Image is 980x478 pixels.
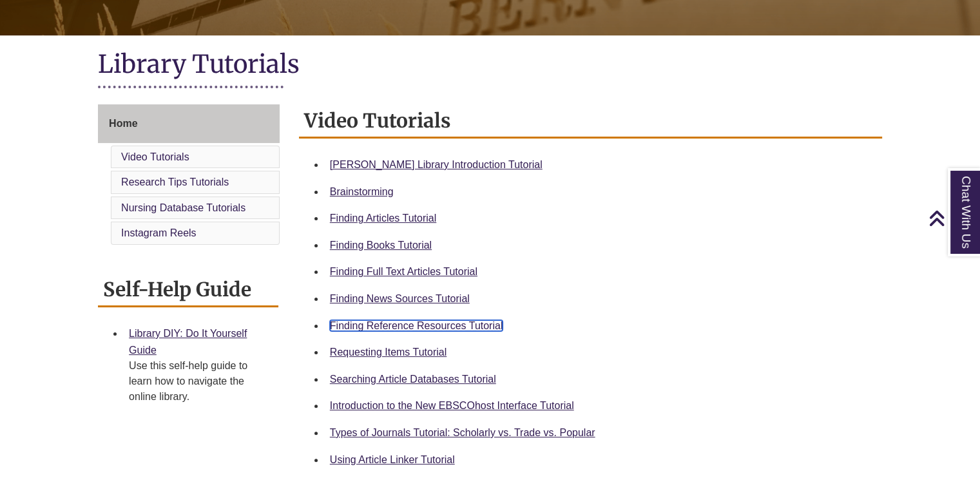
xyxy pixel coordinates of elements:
[129,328,247,356] a: Library DIY: Do It Yourself Guide
[129,358,268,405] div: Use this self-help guide to learn how to navigate the online library.
[330,347,447,358] a: Requesting Items Tutorial
[98,273,278,307] h2: Self-Help Guide
[98,104,280,143] a: Home
[330,427,595,438] a: Types of Journals Tutorial: Scholarly vs. Trade vs. Popular
[330,454,455,465] a: Using Article Linker Tutorial
[330,213,436,224] a: Finding Articles Tutorial
[330,159,543,170] a: [PERSON_NAME] Library Introduction Tutorial
[330,400,574,411] a: Introduction to the New EBSCOhost Interface Tutorial
[330,320,503,331] a: Finding Reference Resources Tutorial
[121,177,229,187] a: Research Tips Tutorials
[121,202,245,213] a: Nursing Database Tutorials
[330,240,432,251] a: Finding Books Tutorial
[121,151,189,162] a: Video Tutorials
[330,293,470,304] a: Finding News Sources Tutorial
[928,209,977,227] a: Back to Top
[330,266,477,277] a: Finding Full Text Articles Tutorial
[121,227,197,238] a: Instagram Reels
[299,104,882,139] h2: Video Tutorials
[98,104,280,247] div: Guide Page Menu
[109,118,137,129] span: Home
[330,374,496,385] a: Searching Article Databases Tutorial
[330,186,394,197] a: Brainstorming
[98,48,882,82] h1: Library Tutorials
